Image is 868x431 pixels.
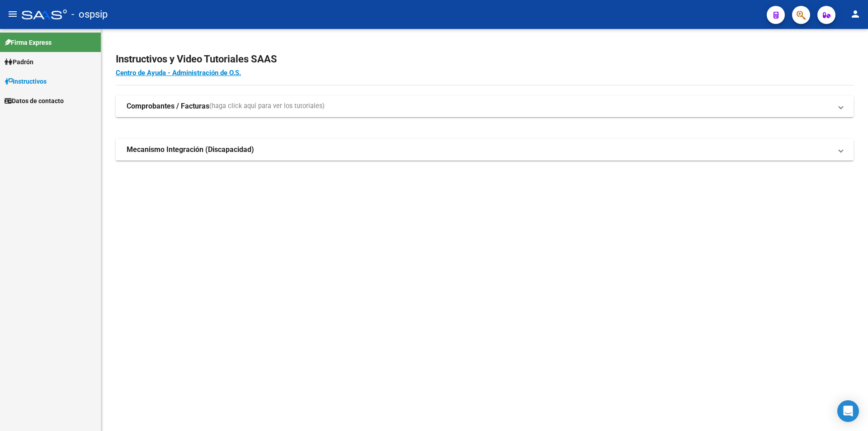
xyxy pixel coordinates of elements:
mat-expansion-panel-header: Mecanismo Integración (Discapacidad) [116,139,854,161]
span: (haga click aquí para ver los tutoriales) [209,101,325,111]
div: Open Intercom Messenger [837,400,859,422]
h2: Instructivos y Video Tutoriales SAAS [116,51,854,68]
mat-expansion-panel-header: Comprobantes / Facturas(haga click aquí para ver los tutoriales) [116,95,854,117]
span: Instructivos [5,76,47,86]
a: Centro de Ayuda - Administración de O.S. [116,69,241,77]
span: Datos de contacto [5,96,64,106]
mat-icon: menu [7,9,18,19]
mat-icon: person [850,9,861,19]
span: Firma Express [5,38,52,47]
strong: Comprobantes / Facturas [127,101,209,111]
strong: Mecanismo Integración (Discapacidad) [127,145,254,155]
span: - ospsip [71,5,108,24]
span: Padrón [5,57,33,67]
